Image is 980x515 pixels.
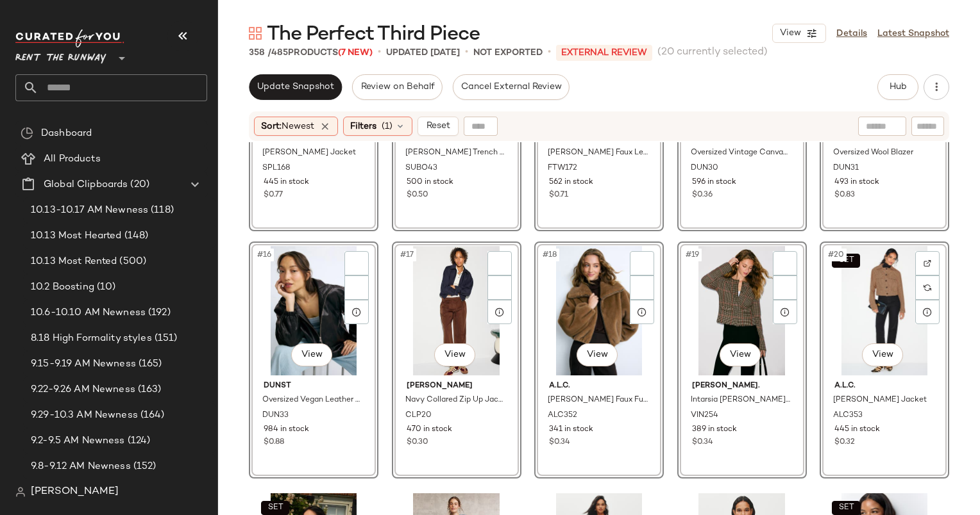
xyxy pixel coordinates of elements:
span: 10.13-10.17 AM Newness [31,203,148,218]
span: #20 [827,249,847,261]
button: View [862,343,903,366]
span: 10.2 Boosting [31,280,94,295]
span: Dashboard [41,126,92,141]
span: (165) [136,357,162,372]
span: DUN33 [262,410,289,421]
img: ALC353.jpg [824,246,945,375]
span: 485 [271,48,288,58]
span: 9.8-9.12 AM Newness [31,459,131,474]
span: (10) [94,280,116,295]
span: FTW172 [548,163,577,174]
span: [PERSON_NAME] Jacket [833,395,927,406]
span: • [465,45,468,60]
span: [PERSON_NAME] Trench Coat [405,147,505,159]
span: View [586,350,608,360]
p: External REVIEW [556,45,652,61]
span: (152) [131,459,156,474]
span: (118) [148,203,174,218]
button: View [772,24,826,43]
span: VIN254 [691,410,718,421]
span: Rent the Runway [15,44,106,67]
button: View [434,343,475,366]
span: Newest [282,122,314,131]
a: Latest Snapshot [877,27,949,40]
button: Hub [877,74,918,100]
span: (151) [152,331,178,346]
button: Cancel External Review [453,74,570,100]
span: All Products [44,152,101,167]
span: Update Snapshot [257,82,334,92]
span: (1) [382,120,393,133]
span: (500) [117,254,146,269]
img: svg%3e [15,487,26,497]
span: • [548,45,551,60]
span: 8.18 High Formality styles [31,331,152,346]
span: 358 / [249,48,271,58]
a: Details [836,27,867,40]
span: Navy Collared Zip Up Jacket [405,395,505,406]
button: SET [832,501,860,515]
span: (192) [146,306,171,320]
span: (148) [122,229,149,243]
span: DUN31 [833,163,859,174]
span: (163) [135,382,162,397]
span: (7 New) [338,48,373,58]
img: cfy_white_logo.C9jOOHJF.svg [15,29,124,47]
span: ALC352 [548,410,577,421]
span: Hub [889,82,907,92]
span: #16 [256,249,274,261]
img: svg%3e [924,284,931,291]
span: Cancel External Review [460,82,562,92]
span: 10.13 Most Hearted [31,229,122,243]
img: svg%3e [924,259,931,267]
button: Review on Behalf [352,74,442,100]
span: 9.15-9.19 AM Newness [31,357,136,372]
span: #18 [541,249,559,261]
p: Not Exported [473,46,543,60]
span: CLP20 [405,410,432,421]
span: View [443,350,465,360]
span: [PERSON_NAME] Faux Fur Jacket [548,395,648,406]
span: Intarsia [PERSON_NAME] Plaid Jacket [691,395,791,406]
span: [PERSON_NAME] Jacket [262,147,356,159]
span: #17 [399,249,416,261]
span: (20 currently selected) [657,45,768,60]
span: #19 [684,249,702,261]
span: Oversized Vegan Leather Wind Breaker [262,395,362,406]
span: ALC353 [833,410,863,421]
img: ALC352.jpg [539,246,659,375]
span: Global Clipboards [44,177,128,192]
span: 9.2-9.5 AM Newness [31,434,125,448]
span: (164) [138,408,165,423]
span: [PERSON_NAME] Faux Leather Blazer [548,147,648,159]
img: CLP20.jpg [396,246,517,375]
span: SET [267,503,283,512]
span: SPL168 [262,163,291,174]
div: Products [249,46,373,60]
p: updated [DATE] [386,46,460,60]
span: SET [838,503,854,512]
img: svg%3e [21,127,33,140]
span: The Perfect Third Piece [267,22,480,47]
button: View [577,343,618,366]
span: Reset [425,121,450,131]
span: 10.13 Most Rented [31,254,117,269]
span: SUBO43 [405,163,437,174]
button: View [720,343,761,366]
span: Review on Behalf [360,82,434,92]
img: svg%3e [249,27,262,40]
span: Oversized Vintage Canvas Work Jacket [691,147,791,159]
span: 9.22-9.26 AM Newness [31,382,135,397]
button: View [291,343,332,366]
span: Oversized Wool Blazer [833,147,913,159]
span: 10.6-10.10 AM Newness [31,306,146,320]
span: Filters [350,120,376,133]
span: (20) [128,177,149,192]
span: • [378,45,381,60]
span: 9.29-10.3 AM Newness [31,408,138,423]
button: Reset [418,117,459,136]
span: View [779,28,801,38]
button: Update Snapshot [249,74,342,100]
span: Sort: [261,120,314,133]
span: View [729,350,750,360]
